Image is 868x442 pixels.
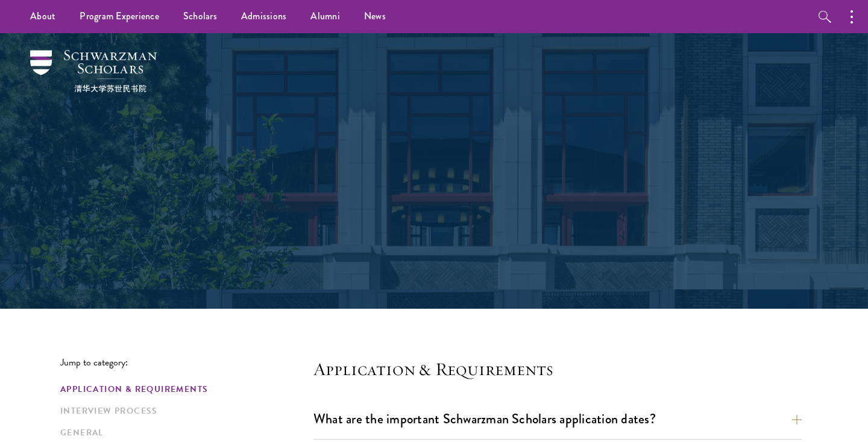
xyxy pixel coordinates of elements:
[60,426,306,439] a: General
[60,405,306,417] a: Interview Process
[30,50,157,92] img: Schwarzman Scholars
[60,357,313,368] p: Jump to category:
[313,405,802,432] button: What are the important Schwarzman Scholars application dates?
[60,383,306,396] a: Application & Requirements
[313,357,802,381] h4: Application & Requirements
